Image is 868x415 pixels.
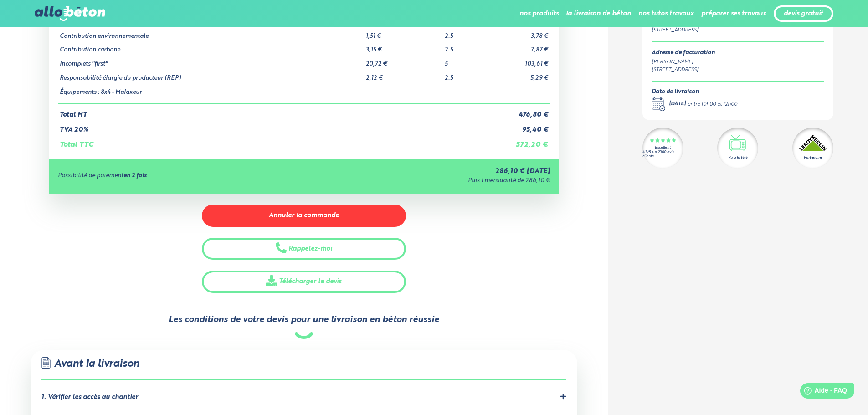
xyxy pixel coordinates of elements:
td: Incomplets "first" [58,54,364,68]
a: Télécharger le devis [202,271,406,293]
td: Responsabilité élargie du producteur (REP) [58,68,364,82]
div: 4.7/5 sur 2300 avis clients [642,150,683,159]
div: Excellent [655,146,671,150]
td: 2.5 [443,68,491,82]
td: Contribution carbone [58,40,364,54]
div: Avant la livraison [41,357,566,380]
div: [DATE] [669,101,686,108]
li: la livraison de béton [566,3,631,25]
td: 103,61 € [491,54,550,68]
td: 3,78 € [491,26,550,40]
td: 7,87 € [491,40,550,54]
td: Équipements : 8x4 - Malaxeur [58,82,364,104]
td: 572,20 € [491,133,550,149]
strong: en 2 fois [123,173,147,179]
div: Puis 1 mensualité de 286,10 € [313,178,550,184]
td: 5 [443,54,491,68]
td: 95,40 € [491,119,550,134]
button: Annuler la commande [202,205,406,227]
td: TVA 20% [58,119,491,134]
div: Possibilité de paiement [58,173,314,179]
td: Total TTC [58,133,491,149]
div: Les conditions de votre devis pour une livraison en béton réussie [169,315,439,325]
td: 20,72 € [364,54,443,68]
td: 2,12 € [364,68,443,82]
img: allobéton [35,6,105,21]
li: nos produits [519,3,559,25]
button: Rappelez-moi [202,238,406,260]
div: 1. Vérifier les accès au chantier [41,394,138,401]
a: devis gratuit [784,10,823,18]
li: nos tutos travaux [638,3,694,25]
div: [STREET_ADDRESS] [652,66,715,74]
div: Vu à la télé [728,155,747,160]
iframe: Help widget launcher [787,379,858,405]
div: 286,10 € [DATE] [313,168,550,175]
div: Date de livraison [652,89,737,96]
div: Partenaire [804,155,822,160]
td: 1,51 € [364,26,443,40]
div: - [669,101,737,108]
div: entre 10h00 et 12h00 [688,101,737,108]
td: 2.5 [443,40,491,54]
li: préparer ses travaux [701,3,766,25]
td: 5,29 € [491,68,550,82]
td: 3,15 € [364,40,443,54]
td: Total HT [58,103,491,119]
div: Adresse de facturation [652,50,715,56]
td: Contribution environnementale [58,26,364,40]
div: [PERSON_NAME] [652,58,715,66]
div: [STREET_ADDRESS] [652,26,824,34]
td: 2.5 [443,26,491,40]
td: 476,80 € [491,103,550,119]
